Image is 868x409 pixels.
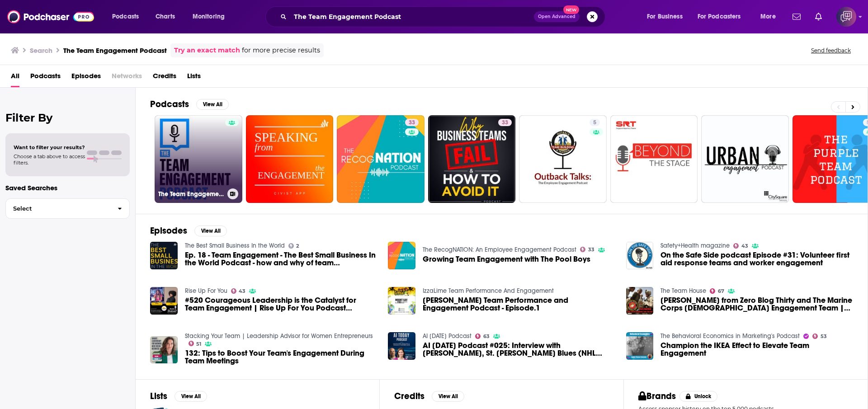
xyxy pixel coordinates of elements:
[821,334,827,338] span: 53
[196,99,229,110] button: View All
[423,342,615,357] span: AI [DATE] Podcast #025: Interview with [PERSON_NAME], St. [PERSON_NAME] Blues (NHL Hockey Team) –...
[185,287,227,295] a: Rise Up For You
[150,99,229,110] a: PodcastsView All
[660,332,800,340] a: The Behavioral Economics in Marketing's Podcast
[660,296,853,312] span: [PERSON_NAME] from Zero Blog Thirty and The Marine Corps [DEMOGRAPHIC_DATA] Engagement Team | [PE...
[193,10,225,23] span: Monitoring
[150,390,207,402] a: ListsView All
[638,390,676,402] h2: Brands
[6,206,110,212] span: Select
[388,287,415,315] img: Izza Lime Team Performance and Engagement Podcast - Episode.1
[836,7,856,27] span: Logged in as corioliscompany
[409,118,415,127] span: 33
[231,288,246,294] a: 43
[337,115,425,203] a: 33
[718,289,724,293] span: 67
[30,69,61,87] a: Podcasts
[588,248,594,252] span: 33
[660,342,853,357] a: Champion the IKEA Effect to Elevate Team Engagement
[274,6,614,27] div: Search podcasts, credits, & more...
[106,9,151,24] button: open menu
[11,69,19,87] a: All
[405,119,419,126] a: 33
[150,99,189,110] h2: Podcasts
[423,246,576,254] a: The RecogNATION: An Employee Engagement Podcast
[432,391,464,402] button: View All
[242,45,320,56] span: for more precise results
[538,14,576,19] span: Open Advanced
[239,289,245,293] span: 43
[811,9,826,24] a: Show notifications dropdown
[483,334,490,338] span: 63
[150,287,178,315] img: #520 Courageous Leadership is the Catalyst for Team Engagement | Rise Up For You Podcast Kim Crowder
[502,118,508,127] span: 33
[388,332,415,360] a: AI Today Podcast #025: Interview with Matt Gardner, St. Louis Blues (NHL Hockey Team) – Facebook ...
[187,69,201,87] a: Lists
[150,336,178,364] img: 132: Tips to Boost Your Team's Engagement During Team Meetings
[534,11,580,22] button: Open AdvancedNew
[423,296,615,312] a: Izza Lime Team Performance and Engagement Podcast - Episode.1
[290,9,534,24] input: Search podcasts, credits, & more...
[789,9,804,24] a: Show notifications dropdown
[423,342,615,357] a: AI Today Podcast #025: Interview with Matt Gardner, St. Louis Blues (NHL Hockey Team) – Facebook ...
[175,391,207,402] button: View All
[836,7,856,27] img: User Profile
[626,287,654,315] img: Kate from Zero Blog Thirty and The Marine Corps Female Engagement Team | Kate Mannion | Ep. 203
[185,349,377,365] a: 132: Tips to Boost Your Team's Engagement During Team Meetings
[150,225,187,236] h2: Episodes
[185,242,285,249] a: The Best Small Business In the World
[155,115,242,203] a: The Team Engagement Podcast
[150,9,180,24] a: Charts
[158,190,224,198] h3: The Team Engagement Podcast
[394,390,464,402] a: CreditsView All
[150,390,167,402] h2: Lists
[710,288,724,294] a: 67
[741,244,748,248] span: 43
[7,8,94,25] img: Podchaser - Follow, Share and Rate Podcasts
[423,332,472,340] a: AI Today Podcast
[641,9,694,24] button: open menu
[394,390,425,402] h2: Credits
[185,251,377,267] a: Ep. 18 - Team Engagement - The Best Small Business In the World Podcast - how and why of team eng...
[679,391,718,402] button: Unlock
[698,10,741,23] span: For Podcasters
[626,242,654,269] img: On the Safe Side podcast Episode #31: Volunteer first aid response teams and worker engagement
[660,251,853,267] span: On the Safe Side podcast Episode #31: Volunteer first aid response teams and worker engagement
[593,118,596,127] span: 5
[760,10,776,23] span: More
[5,198,130,219] button: Select
[288,243,299,249] a: 2
[186,9,236,24] button: open menu
[388,242,415,269] img: Growing Team Engagement with The Pool Boys
[150,242,178,269] img: Ep. 18 - Team Engagement - The Best Small Business In the World Podcast - how and why of team eng...
[153,69,176,87] span: Credits
[498,119,512,126] a: 33
[423,287,554,295] a: IzzaLime Team Performance And Engagement
[626,332,654,360] img: Champion the IKEA Effect to Elevate Team Engagement
[647,10,683,23] span: For Business
[519,115,607,203] a: 5
[71,69,101,87] span: Episodes
[112,10,139,23] span: Podcasts
[5,183,130,192] p: Saved Searches
[733,243,748,249] a: 43
[423,296,615,312] span: [PERSON_NAME] Team Performance and Engagement Podcast - Episode.1
[423,255,590,263] a: Growing Team Engagement with The Pool Boys
[112,69,142,87] span: Networks
[754,9,787,24] button: open menu
[812,334,827,339] a: 53
[30,46,52,55] h3: Search
[14,144,85,150] span: Want to filter your results?
[174,45,240,56] a: Try an exact match
[692,9,754,24] button: open menu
